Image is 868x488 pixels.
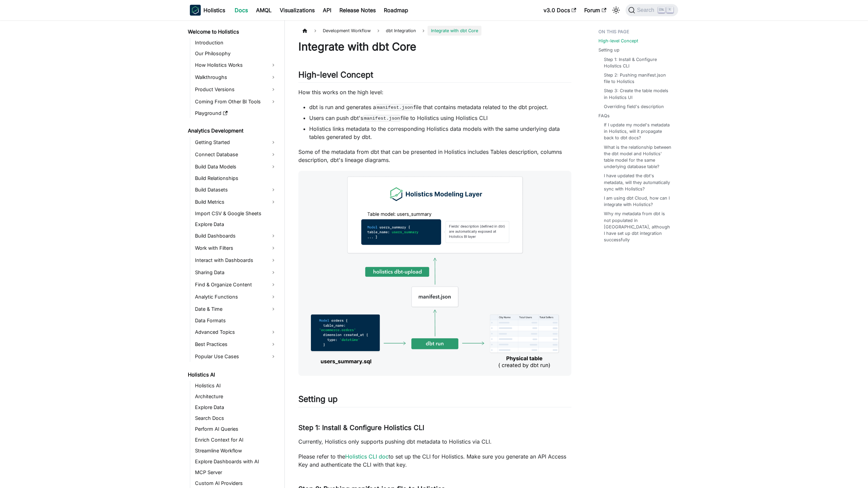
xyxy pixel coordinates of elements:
button: Switch between dark and light mode (currently light mode) [611,5,622,16]
a: What is the relationship between the dbt model and Holistics' table model for the same underlying... [604,144,671,170]
a: HolisticsHolistics [190,5,225,16]
a: Step 2: Pushing manifest.json file to Holistics [604,72,671,85]
a: If I update my model's metadata in Holistics, will it propagate back to dbt docs? [604,122,671,141]
a: Getting Started [193,137,279,148]
a: Perform AI Queries [193,424,279,434]
a: Build Datasets [193,184,279,195]
span: Integrate with dbt Core [428,26,481,36]
a: Architecture [193,392,279,401]
span: Development Workflow [319,26,374,36]
a: Home page [298,26,311,36]
a: Playground [193,108,279,118]
a: Roadmap [380,5,412,16]
a: Advanced Topics [193,327,279,338]
p: Some of the metadata from dbt that can be presented in Holistics includes Tables description, col... [298,148,571,164]
a: Explore Dashboards with AI [193,457,279,466]
a: Build Relationships [193,174,279,183]
a: Search Docs [193,413,279,423]
a: Introduction [193,38,279,47]
a: Build Data Models [193,161,279,172]
a: Product Versions [193,84,279,95]
a: Custom AI Providers [193,479,279,488]
a: FAQs [598,113,610,119]
a: Welcome to Holistics [186,27,279,37]
span: Search [635,7,658,13]
a: I am using dbt Cloud, how can I integrate with Holistics? [604,195,671,208]
a: Data Formats [193,316,279,325]
li: dbt is run and generates a file that contains metadata related to the dbt project. [309,103,571,111]
a: Streamline Workflow [193,446,279,455]
kbd: K [667,7,673,13]
p: Currently, Holistics only supports pushing dbt metadata to Holistics via CLI. [298,438,571,446]
b: Holistics [203,6,225,14]
a: Why my metadata from dbt is not populated in [GEOGRAPHIC_DATA], although I have set up dbt integr... [604,210,671,243]
p: How this works on the high level: [298,88,571,96]
code: manifest.json [376,104,414,111]
a: Overriding field's description [604,103,664,110]
a: Explore Data [193,403,279,412]
a: Interact with Dashboards [193,255,279,266]
a: Holistics AI [193,381,279,390]
a: AMQL [252,5,276,16]
h3: Step 1: Install & Configure Holistics CLI [298,424,571,432]
a: Step 1: Install & Configure Holistics CLI [604,56,671,69]
a: Coming From Other BI Tools [193,96,279,107]
a: Visualizations [276,5,319,16]
a: Popular Use Cases [193,351,279,362]
a: Setting up [598,47,619,53]
a: Release Notes [335,5,380,16]
a: Holistics AI [186,370,279,380]
h1: Integrate with dbt Core [298,40,571,54]
span: dbt Integration [386,28,416,33]
h2: High-level Concept [298,70,571,83]
a: MCP Server [193,468,279,477]
a: How Holistics Works [193,60,279,70]
a: Build Metrics [193,197,279,207]
a: API [319,5,335,16]
a: Forum [580,5,610,16]
li: Users can push dbt's file to Holistics using Holistics CLI [309,114,571,122]
nav: Breadcrumbs [298,26,571,36]
p: Please refer to the to set up the CLI for Holistics. Make sure you generate an API Access Key and... [298,452,571,469]
a: Enrich Context for AI [193,435,279,445]
a: Docs [231,5,252,16]
li: Holistics links metadata to the corresponding Holistics data models with the same underlying data... [309,125,571,141]
a: High-level Concept [598,38,638,44]
nav: Docs sidebar [183,20,285,488]
img: Holistics [190,5,201,16]
a: Best Practices [193,339,279,350]
a: Step 3: Create the table models in Holistics UI [604,87,671,100]
a: v3.0 Docs [539,5,580,16]
a: dbt Integration [382,26,419,36]
img: dbt-high-level-mechanism [298,171,571,376]
a: Analytics Development [186,126,279,136]
a: Import CSV & Google Sheets [193,209,279,218]
a: Walkthroughs [193,72,279,83]
a: Explore Data [193,220,279,229]
button: Search (Ctrl+K) [626,4,678,16]
a: Analytic Functions [193,291,279,302]
a: Our Philosophy [193,49,279,58]
a: I have updated the dbt's metadata, will they automatically sync with Holistics? [604,172,671,192]
a: Holistics CLI doc [345,453,389,460]
a: Date & Time [193,304,279,314]
code: manifest.json [363,115,401,122]
a: Connect Database [193,149,279,160]
a: Build Dashboards [193,230,279,241]
a: Sharing Data [193,267,279,278]
a: Work with Filters [193,243,279,253]
h2: Setting up [298,394,571,407]
a: Find & Organize Content [193,279,279,290]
